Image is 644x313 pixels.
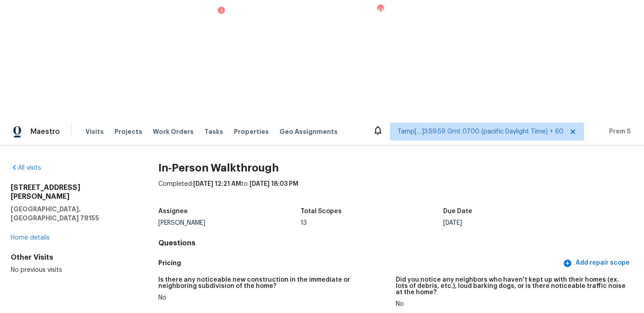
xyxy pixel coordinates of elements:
h5: Did you notice any neighbors who haven't kept up with their homes (ex. lots of debris, etc.), lou... [396,277,626,296]
h2: In-Person Walkthrough [158,163,633,172]
h2: [STREET_ADDRESS][PERSON_NAME] [11,183,130,201]
h5: Due Date [443,208,472,214]
span: Properties [234,127,269,136]
div: Other Visits [11,253,130,262]
h5: [GEOGRAPHIC_DATA], [GEOGRAPHIC_DATA] 78155 [11,205,130,223]
div: 13 [301,220,443,226]
h5: Pricing [158,258,561,268]
span: Geo Assignments [280,127,338,136]
span: Add repair scope [565,257,630,269]
h5: Assignee [158,208,188,214]
a: Home details [11,235,50,241]
span: No previous visits [11,267,62,273]
span: Prem S [606,127,631,136]
div: Completed: to [158,180,633,203]
h5: Total Scopes [301,208,342,214]
button: Add repair scope [561,255,633,271]
span: [DATE] 12:21 AM [193,181,241,187]
span: Visits [85,127,104,136]
div: [DATE] [443,220,586,226]
span: Tamp[…]3:59:59 Gmt 0700 (pacific Daylight Time) + 60 [398,127,563,136]
div: No [158,295,389,301]
div: No [396,301,626,307]
h4: Questions [158,239,633,248]
a: All visits [11,165,41,171]
span: Work Orders [153,127,194,136]
div: [PERSON_NAME] [158,220,301,226]
span: Projects [114,127,142,136]
span: Tasks [204,129,223,135]
h5: Is there any noticeable new construction in the immediate or neighboring subdivision of the home? [158,277,389,289]
span: Maestro [30,127,60,136]
span: [DATE] 18:03 PM [250,181,298,187]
